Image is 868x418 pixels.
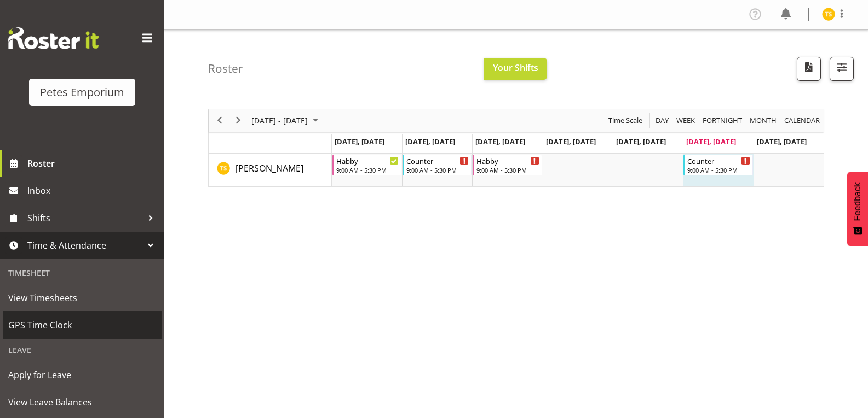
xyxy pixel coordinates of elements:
span: [DATE], [DATE] [616,137,666,146]
div: August 18 - 24, 2025 [248,109,325,132]
table: Timeline Week of August 23, 2025 [332,154,824,186]
span: Week [675,114,696,127]
span: Roster [27,155,159,172]
span: [DATE], [DATE] [686,137,736,146]
span: GPS Time Clock [8,317,156,333]
div: 9:00 AM - 5:30 PM [687,166,750,174]
span: Fortnight [702,114,743,127]
span: calendar [783,114,821,127]
button: Previous [212,114,227,127]
span: Shifts [27,210,142,226]
span: Time & Attendance [27,237,142,254]
div: Counter [687,155,750,166]
div: Counter [406,155,469,166]
button: August 2025 [250,114,323,127]
div: Habby [336,155,399,166]
span: [DATE], [DATE] [475,137,525,146]
button: Fortnight [701,114,744,127]
button: Timeline Week [675,114,697,127]
span: [DATE] - [DATE] [250,114,309,127]
button: Your Shifts [484,58,547,80]
a: Apply for Leave [3,361,162,388]
div: Timesheet [3,262,162,284]
span: View Timesheets [8,290,156,306]
div: 9:00 AM - 5:30 PM [336,166,399,174]
div: Leave [3,339,162,361]
span: Month [749,114,778,127]
button: Month [783,114,822,127]
div: Timeline Week of August 23, 2025 [208,109,824,187]
span: View Leave Balances [8,394,156,410]
button: Timeline Month [748,114,779,127]
td: Tamara Straker resource [209,154,332,186]
button: Time Scale [607,114,645,127]
a: [PERSON_NAME] [235,162,303,175]
span: Time Scale [607,114,643,127]
span: Inbox [27,182,159,199]
img: Rosterit website logo [8,27,99,49]
a: View Leave Balances [3,388,162,416]
span: [DATE], [DATE] [546,137,596,146]
span: [DATE], [DATE] [757,137,807,146]
span: Apply for Leave [8,367,156,383]
div: Tamara Straker"s event - Habby Begin From Monday, August 18, 2025 at 9:00:00 AM GMT+12:00 Ends At... [332,155,401,175]
a: GPS Time Clock [3,311,162,339]
button: Next [231,114,246,127]
span: Your Shifts [493,62,538,74]
button: Download a PDF of the roster according to the set date range. [797,57,821,81]
div: 9:00 AM - 5:30 PM [406,166,469,174]
span: Feedback [853,182,863,221]
div: Tamara Straker"s event - Habby Begin From Wednesday, August 20, 2025 at 9:00:00 AM GMT+12:00 Ends... [473,155,542,175]
button: Filter Shifts [830,57,854,81]
div: Habby [476,155,539,166]
div: 9:00 AM - 5:30 PM [476,166,539,174]
div: Tamara Straker"s event - Counter Begin From Tuesday, August 19, 2025 at 9:00:00 AM GMT+12:00 Ends... [403,155,472,175]
img: tamara-straker11292.jpg [822,8,835,21]
div: next period [229,109,248,132]
div: previous period [210,109,229,132]
span: [DATE], [DATE] [335,137,384,146]
button: Feedback - Show survey [847,172,868,246]
div: Tamara Straker"s event - Counter Begin From Saturday, August 23, 2025 at 9:00:00 AM GMT+12:00 End... [683,155,752,175]
a: View Timesheets [3,284,162,311]
span: [DATE], [DATE] [405,137,455,146]
span: [PERSON_NAME] [235,162,303,174]
div: Petes Emporium [40,84,124,101]
h4: Roster [208,62,243,75]
button: Timeline Day [654,114,671,127]
span: Day [654,114,670,127]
